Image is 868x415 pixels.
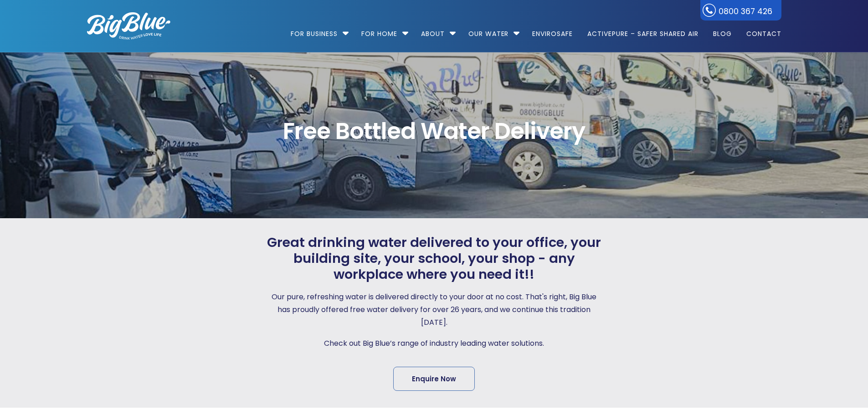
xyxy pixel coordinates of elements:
span: Great drinking water delivered to your office, your building site, your school, your shop - any w... [265,235,604,282]
p: Check out Big Blue’s range of industry leading water solutions. [265,337,604,350]
span: Free Bottled Water Delivery [87,120,781,143]
p: Our pure, refreshing water is delivered directly to your door at no cost. That's right, Big Blue ... [265,291,604,329]
img: logo [87,12,170,40]
a: Enquire Now [393,367,475,391]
